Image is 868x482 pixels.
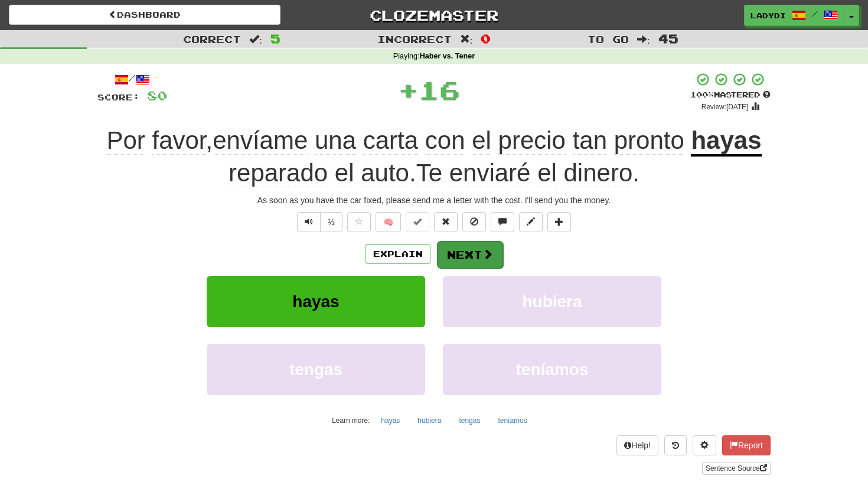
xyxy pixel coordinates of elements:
span: Incorrect [377,33,452,45]
div: / [97,72,167,87]
a: Clozemaster [298,5,570,25]
button: ½ [320,212,342,232]
span: una [315,126,356,155]
button: Next [437,241,503,268]
span: carta [363,126,418,155]
strong: Haber vs. Tener [420,52,475,60]
span: enviaré [449,159,531,187]
span: hubiera [522,292,582,311]
button: Reset to 0% Mastered (alt+r) [434,212,458,232]
span: / [812,9,818,18]
span: : [637,34,650,44]
div: Text-to-speech controls [295,212,342,232]
span: teníamos [516,360,589,379]
button: Add to collection (alt+a) [547,212,571,232]
span: Te [416,159,442,187]
span: 80 [147,88,167,103]
span: pronto [614,126,684,155]
button: Play sentence audio (ctl+space) [297,212,321,232]
small: Review: [DATE] [701,103,749,111]
button: teníamos [443,344,661,395]
button: hayas [374,412,406,429]
button: Ignore sentence (alt+i) [462,212,486,232]
span: : [249,34,262,44]
span: 100 % [690,90,714,99]
span: auto [361,159,409,187]
span: Correct [183,33,241,45]
span: tan [573,126,607,155]
div: As soon as you have the car fixed, please send me a letter with the cost. I'll send you the money. [97,194,771,206]
a: Dashboard [9,5,280,25]
span: el [335,159,354,187]
button: Report [722,435,771,455]
span: Por [106,126,145,155]
button: Help! [616,435,658,455]
a: Sentence Source [702,462,771,475]
span: el [472,126,491,155]
button: Explain [366,244,430,264]
button: Favorite sentence (alt+f) [347,212,371,232]
span: reparado [229,159,328,187]
small: Learn more: [332,416,370,425]
span: favor [152,126,205,155]
button: 🧠 [376,212,401,232]
button: tengas [207,344,425,395]
div: Mastered [690,90,771,100]
button: Round history (alt+y) [664,435,687,455]
span: , [106,126,691,154]
span: tengas [289,360,342,379]
span: dinero [564,159,633,187]
button: hubiera [411,412,448,429]
span: envíame [213,126,308,155]
button: hubiera [443,276,661,327]
span: el [537,159,557,187]
span: 16 [419,75,460,105]
button: Set this sentence to 100% Mastered (alt+m) [406,212,429,232]
span: 5 [270,31,280,45]
span: Score: [97,92,140,102]
span: precio [498,126,566,155]
span: : [460,34,473,44]
span: 45 [658,31,678,45]
button: Edit sentence (alt+d) [519,212,543,232]
span: LadyDi [750,10,786,21]
button: Discuss sentence (alt+u) [491,212,514,232]
button: hayas [207,276,425,327]
u: hayas [691,126,761,157]
span: con [425,126,465,155]
span: + [398,72,419,108]
span: hayas [292,292,339,311]
span: To go [588,33,629,45]
span: 0 [481,31,491,45]
button: tengas [452,412,487,429]
button: teníamos [491,412,533,429]
span: . . [229,159,639,187]
a: LadyDi / [744,5,844,26]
